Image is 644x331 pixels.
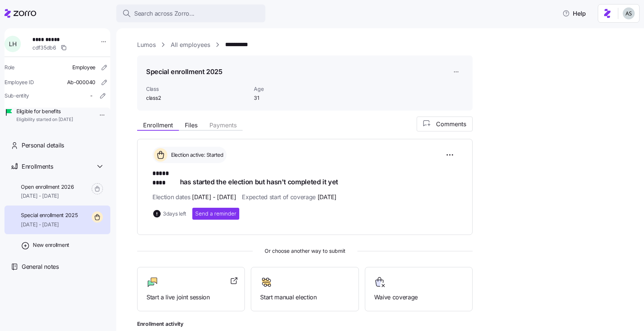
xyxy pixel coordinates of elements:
[171,40,210,50] a: All employees
[143,122,173,128] span: Enrollment
[195,210,236,217] span: Send a reminder
[16,108,73,115] span: Eligible for benefits
[242,192,336,202] span: Expected start of coverage
[33,241,69,249] span: New enrollment
[32,44,56,51] span: cdf35db6
[417,117,473,131] button: Comments
[163,210,186,217] span: 3 days left
[21,211,78,219] span: Special enrollment 2025
[146,67,222,76] h1: Special enrollment 2025
[152,192,236,202] span: Election dates
[254,94,329,102] span: 31
[134,9,195,18] span: Search across Zorro...
[4,79,34,86] span: Employee ID
[192,208,239,220] button: Send a reminder
[623,7,635,19] img: c4d3a52e2a848ea5f7eb308790fba1e4
[209,122,237,128] span: Payments
[72,64,95,71] span: Employee
[146,85,248,93] span: Class
[152,169,457,187] h1: has started the election but hasn't completed it yet
[116,4,265,22] button: Search across Zorro...
[192,192,236,202] span: [DATE] - [DATE]
[22,262,59,271] span: General notes
[4,64,15,71] span: Role
[9,41,16,47] span: L H
[16,117,73,123] span: Eligibility started on [DATE]
[21,183,74,191] span: Open enrollment 2026
[137,40,156,50] a: Lumos
[22,141,64,150] span: Personal details
[137,320,473,328] span: Enrollment activity
[146,293,236,302] span: Start a live joint session
[146,94,248,102] span: class2
[185,122,198,128] span: Files
[21,221,78,228] span: [DATE] - [DATE]
[137,247,473,255] span: Or choose another way to submit
[260,293,349,302] span: Start manual election
[4,92,29,99] span: Sub-entity
[318,192,337,202] span: [DATE]
[374,293,463,302] span: Waive coverage
[67,79,95,86] span: Ab-000040
[254,85,329,93] span: Age
[556,6,592,21] button: Help
[22,162,53,171] span: Enrollments
[562,9,586,18] span: Help
[436,120,466,128] span: Comments
[21,192,74,200] span: [DATE] - [DATE]
[90,92,92,99] span: -
[169,151,223,159] span: Election active: Started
